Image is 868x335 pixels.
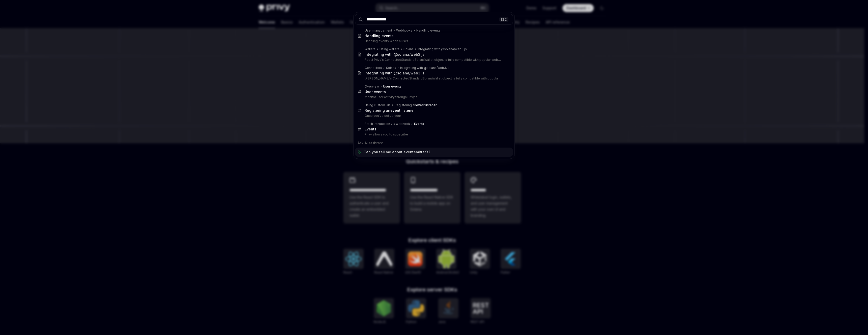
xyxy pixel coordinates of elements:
div: Connectors [365,66,382,70]
div: Solana [403,47,414,51]
b: Events [365,127,376,131]
div: Integrating with @solana/web3.js [418,47,467,51]
div: Integrating with @solana/web3.js [400,66,449,70]
span: Can you tell me about eventemitter3? [364,150,430,155]
div: Wallets [365,47,375,51]
b: event listener [390,108,415,113]
div: Fetch transaction via webhook [365,122,410,126]
b: User events [383,85,401,88]
div: Registering an [395,103,437,107]
div: Overview [365,85,379,89]
div: Ask AI assistant [355,138,513,148]
p: Monitor user activity through Privy's [365,95,502,99]
div: Webhooks [396,29,412,33]
div: Using custom UIs [365,103,391,107]
b: Handling events [365,34,394,38]
div: Solana [386,66,396,70]
div: User management [365,29,392,33]
div: Using wallets [379,47,399,51]
div: Registering an [365,108,415,113]
div: Handling events [416,29,441,33]
p: Privy allows you to subscribe [365,132,502,136]
div: Integrating with @solana/web3.js [365,71,424,75]
b: Events [414,122,424,126]
div: ESC [499,17,508,22]
b: User events [365,90,386,94]
p: React Privy's ConnectedStandardSolanaWallet object is fully compatible with popular web3 libraries [365,58,502,62]
b: event listener [416,103,437,107]
p: Handling events When a user [365,39,502,43]
div: Integrating with @solana/web3.js [365,52,424,57]
p: Once you've set up your [365,114,502,118]
p: [PERSON_NAME]'s ConnectedStandardSolanaWallet object is fully compatible with popular web3 librar... [365,76,502,80]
